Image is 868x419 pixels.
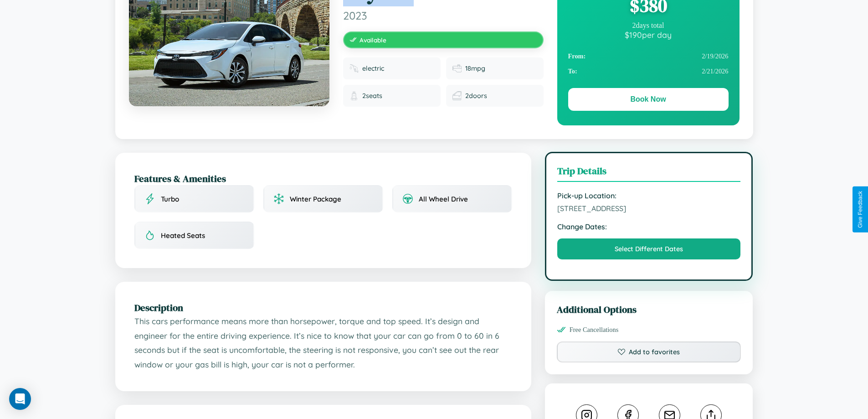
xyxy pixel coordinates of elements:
span: Free Cancellations [570,326,619,334]
h2: Features & Amenities [134,172,512,185]
div: Open Intercom Messenger [9,388,31,410]
span: Turbo [161,195,179,203]
span: 2 doors [465,92,487,100]
div: 2 / 21 / 2026 [568,64,729,79]
span: [STREET_ADDRESS] [557,204,741,213]
strong: To: [568,67,577,75]
span: 2023 [343,9,544,22]
strong: Change Dates: [557,222,741,231]
h3: Trip Details [557,164,741,182]
img: Doors [452,91,462,100]
p: This cars performance means more than horsepower, torque and top speed. It’s design and engineer ... [134,314,512,372]
span: electric [362,64,384,72]
h3: Additional Options [557,303,741,316]
strong: From: [568,52,586,60]
img: Fuel efficiency [452,64,462,73]
div: 2 days total [568,21,729,30]
h2: Description [134,301,512,314]
span: Available [360,36,386,44]
strong: Pick-up Location: [557,191,741,200]
img: Fuel type [349,64,359,73]
img: Seats [349,91,359,100]
div: $ 190 per day [568,30,729,40]
span: 18 mpg [465,64,485,72]
span: All Wheel Drive [419,195,468,203]
button: Select Different Dates [557,238,741,259]
span: 2 seats [362,92,382,100]
div: Give Feedback [857,191,863,228]
div: 2 / 19 / 2026 [568,49,729,64]
span: Heated Seats [161,231,205,240]
button: Add to favorites [557,341,741,362]
span: Winter Package [290,195,341,203]
button: Book Now [568,88,729,111]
